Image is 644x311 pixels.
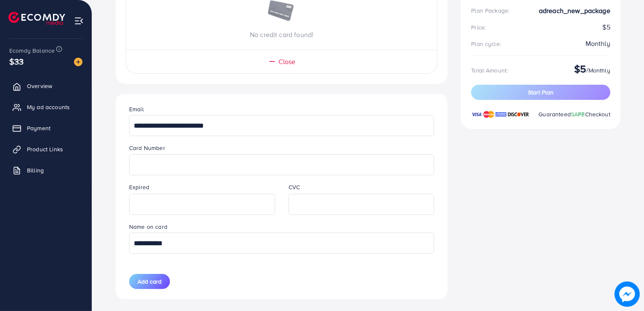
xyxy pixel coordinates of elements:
div: Plan cycle: [471,40,501,48]
span: Product Links [27,145,63,153]
span: SAFE [571,110,585,118]
span: Guaranteed Checkout [538,110,610,118]
span: Overview [27,82,52,90]
div: Plan Package: [471,6,509,15]
a: Billing [6,162,85,179]
span: My ad accounts [27,103,70,111]
span: Start Plan [528,88,554,97]
button: Add card [129,274,170,289]
span: Ecomdy Balance [9,46,55,55]
img: brand [483,110,494,118]
a: My ad accounts [6,99,85,115]
div: Total Amount: [471,66,508,75]
img: brand [508,110,529,118]
div: / [574,63,610,78]
img: image [615,282,640,307]
div: $5 [471,22,610,32]
label: Card Number [129,144,165,152]
strong: adreach_new_package [539,6,610,16]
label: Name on card [129,223,167,231]
a: Product Links [6,141,85,158]
img: image [267,0,297,22]
img: brand [496,110,506,118]
iframe: Secure expiration date input frame [134,195,270,214]
img: logo [8,12,65,25]
label: Email [129,105,144,113]
label: Expired [129,183,149,191]
a: Overview [6,78,85,94]
span: Monthly [588,66,610,75]
img: menu [74,16,84,26]
iframe: Secure card number input frame [134,155,429,174]
span: Payment [27,124,50,132]
iframe: Secure CVC input frame [293,195,430,214]
img: brand [471,110,482,118]
img: image [74,58,82,66]
span: Close [278,57,296,67]
span: Add card [138,277,162,286]
p: No credit card found! [126,29,437,40]
h3: $5 [574,63,586,75]
span: Billing [27,166,44,174]
a: Payment [6,120,85,137]
button: Start Plan [471,85,610,100]
label: CVC [289,183,300,191]
div: Monthly [586,39,610,48]
span: $33 [9,55,24,67]
div: Price: [471,23,486,32]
